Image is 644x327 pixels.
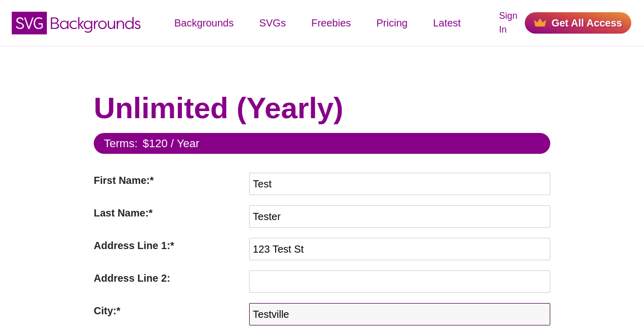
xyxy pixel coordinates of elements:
a: Get All Access [525,12,631,34]
label: Address Line 2: [94,270,244,286]
label: First Name:* [94,173,244,188]
a: Backgrounds [162,8,247,38]
a: Latest [420,8,473,38]
a: Freebies [299,8,364,38]
a: Sign In [499,9,517,37]
label: Address Line 1:* [94,238,244,253]
label: Last Name:* [94,205,244,221]
a: SVGs [247,8,299,38]
a: Pricing [364,8,420,38]
div: Terms: [104,135,138,152]
div: $120 / Year [143,135,199,152]
h1: Unlimited (Yearly) [94,90,550,126]
label: City:* [94,303,244,318]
